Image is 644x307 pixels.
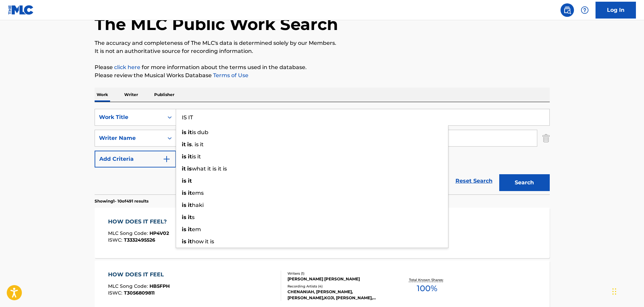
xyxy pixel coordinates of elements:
[122,88,140,102] p: Writer
[182,153,187,160] strong: is
[578,3,591,17] div: Help
[108,237,124,243] span: ISWC :
[212,72,248,79] a: Terms of Use
[563,6,571,14] img: search
[182,214,187,220] strong: is
[95,63,550,71] p: Please for more information about the terms used in the database.
[152,88,176,102] p: Publisher
[192,141,204,148] span: . is it
[188,178,192,184] strong: it
[581,6,589,14] img: help
[188,214,192,220] strong: it
[192,129,208,135] span: is dub
[149,283,170,289] span: HB5FPH
[192,190,204,196] span: ems
[192,165,227,172] span: what it is it is
[95,88,110,102] p: Work
[182,178,187,184] strong: is
[542,130,550,147] img: Delete Criterion
[182,141,186,148] strong: it
[108,230,149,236] span: MLC Song Code :
[188,226,192,233] strong: it
[287,271,389,276] div: Writers ( 1 )
[287,289,389,301] div: CHENANIAH, [PERSON_NAME],[PERSON_NAME],KOJI, [PERSON_NAME], [PERSON_NAME]
[95,14,338,34] h1: The MLC Public Work Search
[182,165,186,172] strong: it
[95,109,550,194] form: Search Form
[188,202,192,208] strong: it
[188,153,192,160] strong: it
[596,2,636,19] a: Log In
[188,238,192,245] strong: it
[187,141,192,148] strong: is
[95,39,550,47] p: The accuracy and completeness of The MLC's data is determined solely by our Members.
[499,174,550,191] button: Search
[124,290,155,296] span: T3056809811
[192,238,214,245] span: how it is
[182,226,187,233] strong: is
[417,282,437,295] span: 100 %
[108,290,124,296] span: ISWC :
[188,129,192,135] strong: it
[95,151,176,167] button: Add Criteria
[108,218,170,226] div: HOW DOES IT FEEL?
[114,64,140,70] a: click here
[452,174,496,188] a: Reset Search
[187,165,192,172] strong: is
[99,134,160,142] div: Writer Name
[95,208,550,258] a: HOW DOES IT FEEL?MLC Song Code:HP4V02ISWC:T3332495526Writers (15)[PERSON_NAME], [PERSON_NAME], [P...
[182,129,187,135] strong: is
[561,3,574,17] a: Public Search
[192,214,195,220] span: s
[188,190,192,196] strong: it
[95,198,148,204] p: Showing 1 - 10 of 491 results
[124,237,155,243] span: T3332495526
[149,230,169,236] span: HP4V02
[108,271,170,279] div: HOW DOES IT FEEL
[612,281,616,302] div: Drag
[192,202,204,208] span: haki
[192,226,201,233] span: em
[108,283,149,289] span: MLC Song Code :
[95,47,550,55] p: It is not an authoritative source for recording information.
[610,275,644,307] iframe: Chat Widget
[95,71,550,80] p: Please review the Musical Works Database
[192,153,201,160] span: is it
[287,276,389,282] div: [PERSON_NAME] [PERSON_NAME]
[409,277,445,282] p: Total Known Shares:
[163,155,171,163] img: 9d2ae6d4665cec9f34b9.svg
[182,190,187,196] strong: is
[99,113,160,121] div: Work Title
[182,202,187,208] strong: is
[287,284,389,289] div: Recording Artists ( 4 )
[8,5,34,15] img: MLC Logo
[182,238,187,245] strong: is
